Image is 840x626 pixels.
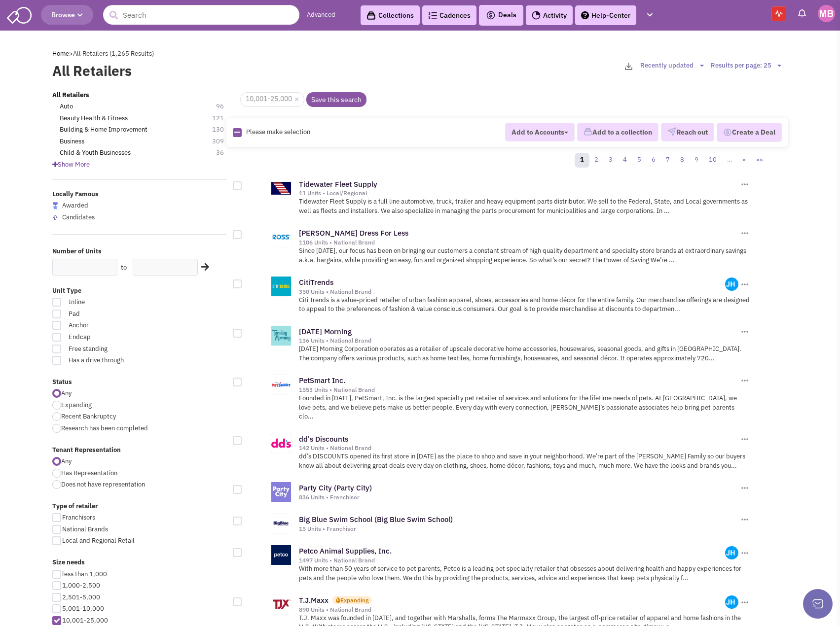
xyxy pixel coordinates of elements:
a: »» [751,153,768,168]
b: All Retailers [52,91,89,99]
div: 15 Units • Franchisor [299,525,739,533]
span: Anchor [62,321,172,330]
img: Rectangle.png [233,128,242,137]
a: [PERSON_NAME] Dress For Less [299,228,408,238]
span: Browse [51,10,83,19]
a: [DATE] Morning [299,327,352,336]
span: 10,001-25,000 [62,616,108,625]
div: 142 Units • National Brand [299,444,739,452]
span: Any [61,457,72,465]
span: Inline [62,298,172,307]
a: All Retailers [52,91,89,100]
span: 36 [216,148,234,158]
a: 9 [689,153,704,168]
span: Has a drive through [62,356,172,365]
img: icon-collection-lavender.png [584,127,592,136]
label: Size needs [52,558,227,567]
img: download-2-24.png [625,63,632,70]
a: » [737,153,751,168]
span: Franchisors [62,513,95,522]
a: Tidewater Fleet Supply [299,179,377,189]
img: icon-deals.svg [486,9,496,21]
label: Locally Famous [52,190,227,199]
a: Petco Animal Supplies, Inc. [299,546,392,556]
a: Big Blue Swim School (Big Blue Swim School) [299,515,453,524]
a: Auto [60,102,73,111]
span: Any [61,389,72,397]
label: Number of Units [52,247,227,256]
span: 130 [212,125,234,135]
a: Collections [361,5,420,25]
button: Reach out [661,123,714,141]
span: Has Representation [61,469,117,477]
span: All Retailers (1,265 Results) [73,49,154,58]
div: 836 Units • Franchisor [299,493,739,501]
a: 5 [632,153,647,168]
a: dd's Discounts [299,434,348,444]
span: Awarded [62,201,88,209]
span: 309 [212,137,234,146]
span: 1,000-2,500 [62,581,100,590]
img: 2I3Z1yKndE6wSdz65014tQ.png [725,595,738,609]
a: 10 [703,153,722,168]
p: Founded in [DATE], PetSmart, Inc. is the largest specialty pet retailer of services and solutions... [299,394,750,421]
button: Browse [41,5,93,25]
img: Michael Betancourt [818,5,835,22]
button: Add to Accounts [505,123,575,141]
div: 136 Units • National Brand [299,337,739,345]
img: VectorPaper_Plane.png [667,127,676,136]
a: Home [52,49,69,58]
a: 1 [575,153,589,168]
p: dd’s DISCOUNTS opened its first store in [DATE] as the place to shop and save in your neighborhoo... [299,452,750,470]
a: Beauty Health & Fitness [60,114,128,123]
a: 2 [589,153,604,168]
a: Advanced [307,10,335,20]
a: 8 [675,153,690,168]
span: Endcap [62,333,172,342]
span: National Brands [62,525,108,533]
img: icon-collection-lavender-black.svg [366,11,376,20]
label: Status [52,378,227,387]
img: 2I3Z1yKndE6wSdz65014tQ.png [725,278,738,291]
div: 11 Units • Local/Regional [299,189,739,197]
a: Help-Center [575,5,636,25]
img: Activity.png [532,11,541,20]
label: Type of retailer [52,502,227,511]
span: Does not have representation [61,480,145,488]
span: Recent Bankruptcy [61,412,116,420]
span: 96 [216,102,234,111]
span: Free standing [62,345,172,354]
a: 6 [646,153,661,168]
label: Tenant Representation [52,446,227,455]
label: All Retailers [52,61,352,81]
a: Building & Home Improvement [60,125,147,135]
a: Business [60,137,84,146]
p: Citi Trends is a value-priced retailer of urban fashion apparel, shoes, accessories and home déco... [299,296,750,314]
span: Candidates [62,213,95,221]
div: 1497 Units • National Brand [299,556,726,564]
div: Expanding [340,596,368,604]
p: Tidewater Fleet Supply is a full line automotive, truck, trailer and heavy equipment parts distri... [299,197,750,215]
img: Deal-Dollar.png [723,127,732,138]
label: to [121,263,127,273]
button: Add to a collection [577,123,658,141]
a: CitiTrends [299,278,333,287]
span: 10,001-25,000 [240,92,304,107]
span: Please make selection [246,128,310,136]
label: Unit Type [52,286,227,296]
img: locallyfamous-upvote.png [52,214,58,220]
a: 7 [660,153,675,168]
span: Show More [52,160,90,169]
div: Search Nearby [195,261,211,274]
a: Cadences [422,5,476,25]
a: × [294,95,299,104]
div: 350 Units • National Brand [299,288,726,296]
span: less than 1,000 [62,570,107,578]
div: 1106 Units • National Brand [299,239,739,246]
p: [DATE] Morning Corporation operates as a retailer of upscale decorative home accessories, housewa... [299,345,750,363]
span: > [69,49,73,58]
span: 121 [212,114,234,123]
a: PetSmart Inc. [299,376,345,385]
span: Research has been completed [61,424,148,432]
span: 2,501-5,000 [62,593,100,601]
